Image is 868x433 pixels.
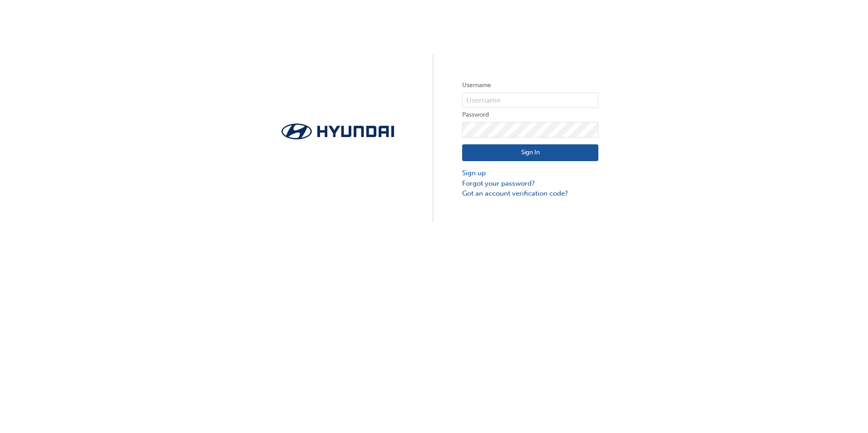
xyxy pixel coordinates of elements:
label: Password [462,109,598,120]
a: Got an account verification code? [462,188,598,199]
label: Username [462,80,598,91]
a: Sign up [462,168,598,178]
img: Trak [270,121,406,142]
a: Forgot your password? [462,178,598,189]
button: Sign In [462,144,598,162]
input: Username [462,93,598,108]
